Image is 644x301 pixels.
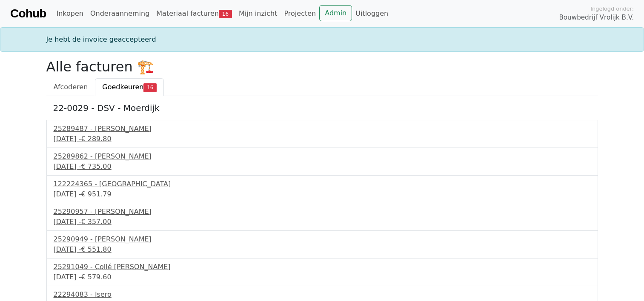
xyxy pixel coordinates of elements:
span: € 735.00 [81,162,111,170]
a: Onderaanneming [87,5,153,22]
span: € 579.60 [81,273,111,281]
div: 25290957 - [PERSON_NAME] [54,207,591,217]
div: 25290949 - [PERSON_NAME] [54,234,591,244]
div: 22294083 - Isero [54,290,591,300]
div: [DATE] - [54,272,591,282]
div: 25289487 - [PERSON_NAME] [54,124,591,134]
div: [DATE] - [54,162,591,172]
span: Goedkeuren [102,83,143,91]
span: € 357.00 [81,218,111,226]
a: 25289487 - [PERSON_NAME][DATE] -€ 289.80 [54,124,591,144]
span: 16 [143,83,157,92]
span: Afcoderen [54,83,88,91]
h5: 22-0029 - DSV - Moerdijk [53,103,591,113]
div: Je hebt de invoice geaccepteerd [41,34,603,45]
a: Goedkeuren16 [95,78,164,96]
div: [DATE] - [54,244,591,255]
a: 25290957 - [PERSON_NAME][DATE] -€ 357.00 [54,207,591,227]
a: 25291049 - Collé [PERSON_NAME][DATE] -€ 579.60 [54,262,591,282]
div: [DATE] - [54,217,591,227]
a: Cohub [10,3,46,24]
span: € 551.80 [81,245,111,253]
h2: Alle facturen 🏗️ [46,59,598,75]
a: 25290949 - [PERSON_NAME][DATE] -€ 551.80 [54,234,591,255]
a: Admin [319,5,352,21]
a: 122224365 - [GEOGRAPHIC_DATA][DATE] -€ 951.79 [54,179,591,199]
a: Afcoderen [46,78,95,96]
div: [DATE] - [54,134,591,144]
span: € 289.80 [81,135,111,143]
div: 25291049 - Collé [PERSON_NAME] [54,262,591,272]
a: Materiaal facturen16 [153,5,235,22]
div: 122224365 - [GEOGRAPHIC_DATA] [54,179,591,189]
div: [DATE] - [54,189,591,199]
a: Projecten [280,5,319,22]
span: 16 [219,10,232,18]
a: 25289862 - [PERSON_NAME][DATE] -€ 735.00 [54,151,591,172]
span: Bouwbedrijf Vrolijk B.V. [559,13,634,23]
a: Mijn inzicht [235,5,281,22]
div: 25289862 - [PERSON_NAME] [54,151,591,162]
span: € 951.79 [81,190,111,198]
span: Ingelogd onder: [590,5,634,13]
a: Inkopen [53,5,86,22]
a: Uitloggen [352,5,392,22]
